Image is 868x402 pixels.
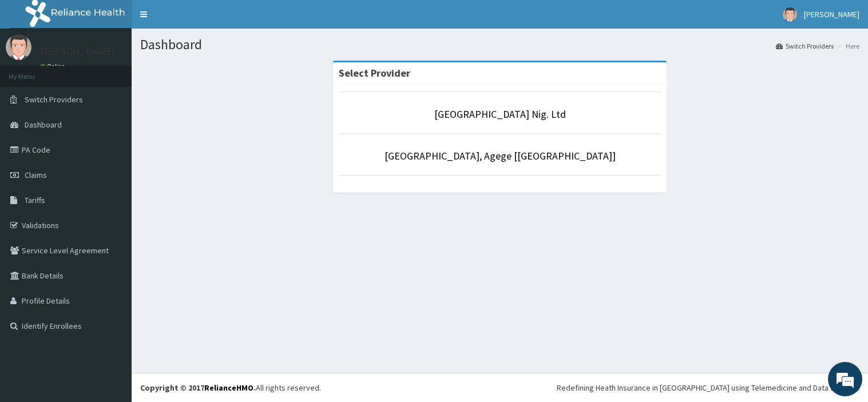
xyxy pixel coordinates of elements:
div: Redefining Heath Insurance in [GEOGRAPHIC_DATA] using Telemedicine and Data Science! [557,382,859,393]
span: Switch Providers [25,94,83,105]
h1: Dashboard [140,37,859,52]
a: [GEOGRAPHIC_DATA] Nig. Ltd [434,108,566,121]
span: Dashboard [25,120,62,130]
span: [PERSON_NAME] [804,9,859,19]
strong: Copyright © 2017 . [140,383,256,393]
a: RelianceHMO [204,383,253,393]
span: Claims [25,170,47,180]
li: Here [835,41,859,51]
strong: Select Provider [339,66,410,79]
img: User Image [6,34,31,60]
a: [GEOGRAPHIC_DATA], Agege [[GEOGRAPHIC_DATA]] [385,149,616,162]
footer: All rights reserved. [132,373,868,402]
span: Tariffs [25,195,45,205]
a: Switch Providers [776,41,834,51]
a: Online [40,62,68,70]
img: User Image [783,7,797,22]
p: [PERSON_NAME] [40,46,115,57]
